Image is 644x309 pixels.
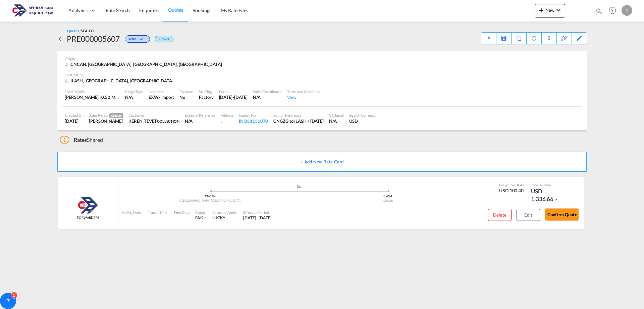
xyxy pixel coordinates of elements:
button: Delete [488,209,512,221]
md-icon: assets/icons/custom/ship-fill.svg [295,185,303,188]
div: Load Details [65,89,120,94]
md-icon: icon-plus 400-fg [537,6,545,14]
md-icon: icon-download [485,34,493,39]
div: EXW [149,94,159,100]
div: Quotes /SEA-LCL [67,28,95,33]
div: CNGZG to ILASH / 4 Sep 2025 [273,118,324,124]
div: ILASH, Ashdod, Middle East [65,78,175,84]
div: N/A [329,118,344,124]
div: Sales Coordinator [253,89,281,94]
div: CNCAN, Guangzhou, GD, Asia Pacific [65,61,224,67]
div: icon-arrow-left [57,33,67,44]
button: Confirm Quote [545,208,579,221]
div: icon-magnify [595,7,603,17]
div: KEREN .TEVET [128,118,179,124]
span: CNCAN, [GEOGRAPHIC_DATA], [GEOGRAPHIC_DATA], [GEOGRAPHIC_DATA] [70,62,222,67]
div: Quote PDF is not available at this time [485,33,493,39]
div: Help [607,5,622,17]
div: Cargo [195,210,208,215]
div: Ashdod [299,199,477,203]
div: Terms and Condition [287,89,320,94]
div: Default [155,36,173,42]
div: N/A [125,94,143,100]
div: Created On [65,113,84,118]
div: 15 Sep 2025 [219,94,248,100]
div: Sales Person [89,113,123,118]
div: N/A [253,94,281,100]
span: SEA-LCL [81,29,95,33]
div: Yulia Vainblat [89,118,123,124]
div: - [174,215,175,221]
div: Y [622,5,632,16]
span: FORWARDERS [77,215,99,220]
div: Customs [179,89,194,94]
div: Free Days [174,210,190,215]
div: Change Status Here [125,35,150,43]
div: Stuffing [199,89,213,94]
div: Inquiry No. [239,113,268,118]
div: Change Status Here [120,33,152,44]
div: Sailing Date [122,210,141,215]
div: LUCKY [212,215,236,221]
button: + Add New Rate Card [57,152,587,172]
span: Analytics [68,7,88,14]
span: Rates [74,137,87,143]
div: Transit Time [148,210,167,215]
div: Destination [65,72,579,77]
span: My Rate Files [221,7,248,13]
md-icon: icon-chevron-down [554,6,562,14]
div: ILASH [299,194,477,199]
span: COLLECTION [157,119,179,123]
div: USD 100.40 [499,187,524,194]
div: 01 Sep 2025 - 15 Sep 2025 [243,215,272,221]
div: Freight Rate [499,183,524,187]
div: - [148,215,167,221]
div: - [122,215,141,221]
div: USD 1,336.66 [531,187,565,203]
span: 1 [60,136,69,144]
span: Quotes [168,7,183,13]
md-icon: icon-magnify [595,7,603,15]
div: External Reference [185,113,215,118]
div: CNCAN [122,194,299,199]
div: Search Reference [273,113,324,118]
div: Customer [128,113,179,118]
div: Save As Template [496,33,511,44]
md-icon: icon-arrow-left [57,35,65,43]
md-icon: icon-chevron-down [203,216,207,220]
div: Address [221,113,233,118]
div: INQ38131070 [239,118,268,124]
md-icon: icon-chevron-down [553,197,558,202]
div: Period [219,89,248,94]
button: Edit [517,209,540,221]
div: Cargo Type [125,89,143,94]
div: Total Rate [531,183,565,187]
div: - import [159,94,174,100]
span: Bookings [193,7,211,13]
div: Effective Period [243,210,272,215]
div: Factory Stuffing [199,94,213,100]
span: Active [128,37,138,43]
div: No [179,94,194,100]
div: CC Email [329,113,344,118]
span: LUCKY [212,215,225,220]
div: Origin [65,56,579,61]
span: Sell [511,183,517,187]
div: [PERSON_NAME] : 0.52 MT | Volumetric Wt : 3.20 CBM | Chargeable Wt : 3.20 W/M [65,94,120,100]
div: USD [349,118,376,124]
span: Enquiries [139,7,159,13]
button: icon-plus 400-fgNewicon-chevron-down [535,4,565,17]
div: N/A [185,118,215,124]
span: Rate Search [106,7,130,13]
img: 166978e0a5f911edb4280f3c7a976193.png [10,3,55,18]
div: Rates by Agent [212,210,236,215]
span: New [537,7,562,13]
span: Creator [109,113,123,118]
div: Incoterms [149,89,174,94]
div: [GEOGRAPHIC_DATA], [GEOGRAPHIC_DATA] [122,199,299,203]
div: 4 Sep 2025 [65,118,84,124]
img: Aviram [78,197,98,214]
div: Shared [60,136,103,144]
span: [DATE] - [DATE] [243,215,272,220]
span: FAK [195,215,203,220]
